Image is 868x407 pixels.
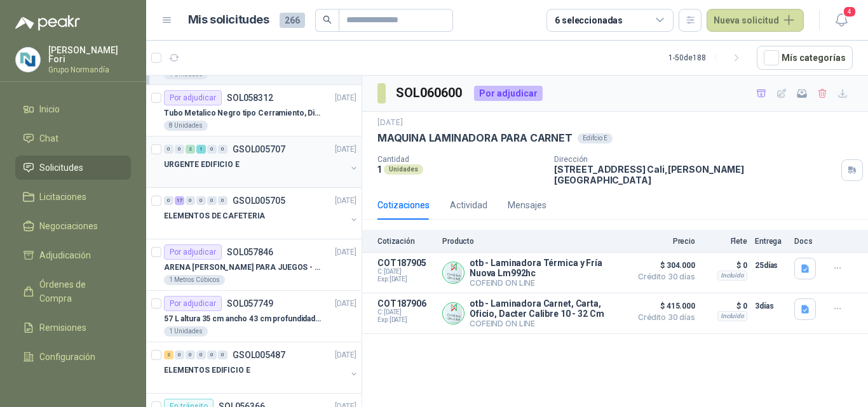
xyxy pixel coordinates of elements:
p: SOL058312 [227,93,273,102]
button: Mís categorías [757,46,853,70]
p: 3 días [755,298,787,314]
span: Exp: [DATE] [377,276,435,283]
div: 0 [207,196,217,205]
span: search [323,15,332,24]
p: SOL057846 [227,248,273,257]
p: $ 0 [703,258,747,273]
a: 0 0 2 1 0 0 GSOL005707[DATE] URGENTE EDIFICIO E [164,142,359,182]
div: Cotizaciones [377,198,430,212]
div: Mensajes [508,198,546,212]
div: 0 [164,196,173,205]
span: $ 304.000 [632,258,695,273]
div: 1 - 50 de 188 [668,48,747,68]
p: Precio [632,237,695,246]
div: Por adjudicar [164,296,222,311]
p: COFEIND ON LINE [470,278,624,288]
button: 4 [830,9,853,32]
p: Docs [794,237,820,246]
div: 0 [186,350,195,359]
p: Grupo Normandía [48,66,131,74]
span: Crédito 30 días [632,314,695,321]
p: [DATE] [335,349,356,361]
p: ELEMENTOS DE CAFETERIA [164,210,265,222]
a: Órdenes de Compra [15,272,131,310]
div: 2 [186,145,195,154]
div: 0 [175,350,184,359]
p: COT187905 [377,258,435,268]
p: Entrega [755,237,787,246]
span: Exp: [DATE] [377,316,435,324]
div: 1 Metros Cúbicos [164,275,225,285]
div: 2 [164,350,173,359]
span: C: [DATE] [377,309,435,316]
a: Chat [15,126,131,150]
p: COFEIND ON LINE [470,319,624,328]
div: Incluido [717,270,747,281]
p: 1 [377,164,381,175]
span: Adjudicación [39,248,91,262]
p: [DATE] [335,195,356,207]
p: 25 días [755,258,787,273]
div: 0 [164,145,173,154]
div: Unidades [384,164,423,175]
div: 0 [207,350,217,359]
p: COT187906 [377,298,435,309]
h1: Mis solicitudes [188,11,269,29]
p: Dirección [554,155,836,164]
div: 0 [186,196,195,205]
span: Solicitudes [39,161,83,175]
span: Licitaciones [39,190,86,204]
a: Inicio [15,97,131,121]
div: 17 [175,196,184,205]
p: otb - Laminadora Térmica y Fría Nuova Lm992hc [470,258,624,278]
img: Company Logo [443,303,464,324]
div: Por adjudicar [474,86,543,101]
span: C: [DATE] [377,268,435,276]
div: 1 Unidades [164,326,208,337]
span: Órdenes de Compra [39,277,119,305]
div: 0 [218,350,227,359]
a: Solicitudes [15,156,131,180]
a: Por adjudicarSOL057749[DATE] 57 L altura 35 cm ancho 43 cm profundidad 39 cm1 Unidades [146,291,362,342]
span: 266 [280,13,305,28]
div: 0 [218,145,227,154]
p: ELEMENTOS EDIFICIO E [164,364,250,377]
p: SOL057749 [227,299,273,308]
p: otb - Laminadora Carnet, Carta, Oficio, Dacter Calibre 10 - 32 Cm [470,298,624,319]
div: Edifcio E [578,133,613,143]
a: Negociaciones [15,214,131,238]
div: 8 Unidades [164,121,208,131]
a: Manuales y ayuda [15,374,131,398]
div: Por adjudicar [164,90,222,105]
p: MAQUINA LAMINADORA PARA CARNET [377,131,573,145]
p: ARENA [PERSON_NAME] PARA JUEGOS - SON [DEMOGRAPHIC_DATA].31 METROS CUBICOS [164,262,322,274]
span: Chat [39,131,58,145]
p: [DATE] [377,117,403,129]
p: [DATE] [335,246,356,258]
div: 6 seleccionadas [555,13,623,27]
p: [DATE] [335,92,356,104]
a: 0 17 0 0 0 0 GSOL005705[DATE] ELEMENTOS DE CAFETERIA [164,193,359,234]
div: 0 [207,145,217,154]
a: Por adjudicarSOL057846[DATE] ARENA [PERSON_NAME] PARA JUEGOS - SON [DEMOGRAPHIC_DATA].31 METROS C... [146,239,362,291]
p: URGENTE EDIFICIO E [164,159,240,171]
p: Tubo Metalico Negro tipo Cerramiento, Diametro 1-1/2", Espesor 2mm, Longitud 6m [164,107,322,119]
span: Configuración [39,350,95,364]
p: [DATE] [335,298,356,310]
a: Por adjudicarSOL058312[DATE] Tubo Metalico Negro tipo Cerramiento, Diametro 1-1/2", Espesor 2mm, ... [146,85,362,137]
span: Inicio [39,102,60,116]
div: Incluido [717,311,747,321]
p: [STREET_ADDRESS] Cali , [PERSON_NAME][GEOGRAPHIC_DATA] [554,164,836,185]
div: Por adjudicar [164,244,222,260]
p: Flete [703,237,747,246]
h3: SOL060600 [396,83,464,103]
p: Cantidad [377,155,544,164]
span: 4 [843,6,857,18]
div: 0 [196,350,206,359]
div: 1 [196,145,206,154]
a: Configuración [15,345,131,369]
img: Company Logo [16,48,40,72]
img: Logo peakr [15,15,80,30]
img: Company Logo [443,262,464,283]
div: 0 [218,196,227,205]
